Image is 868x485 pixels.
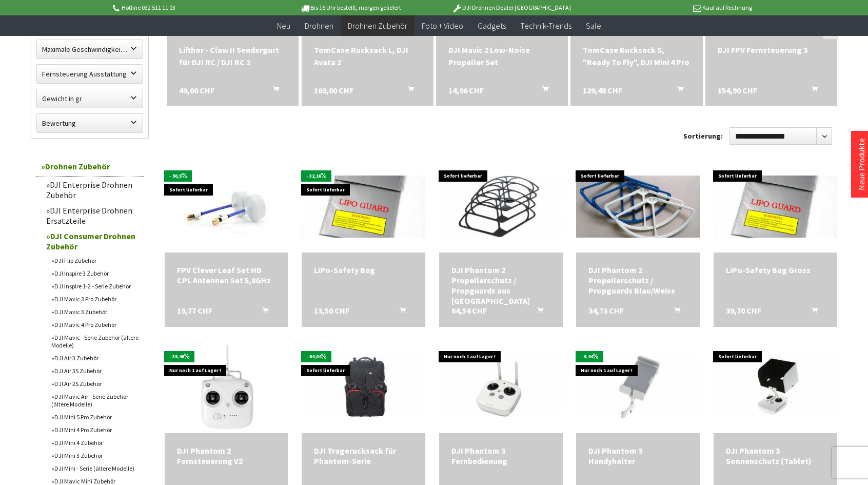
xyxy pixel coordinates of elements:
[431,2,591,14] p: DJI Drohnen Dealer [GEOGRAPHIC_DATA]
[46,331,144,352] a: DJI Mavic - Serie Zubehör (ältere Modelle)
[37,65,143,83] label: Fernsteuerung Ausstattung
[314,445,413,466] a: DJI Tragerucksack für Phantom-Serie 69,90 CHF In den Warenkorb
[586,21,601,31] span: Sale
[341,15,415,36] a: Drohnen Zubehör
[46,318,144,331] a: DJI Mavic 4 Pro Zubehör
[179,44,286,68] a: Lifthor - Claw II Sendergurt für DJI RC / DJI RC 2 49,00 CHF In den Warenkorb
[305,21,333,31] span: Drohnen
[588,265,687,296] div: DJI Phantom 2 Propellerschutz / Propguards Blau/Weiss
[177,305,212,316] span: 19,77 CHF
[799,305,824,319] button: In den Warenkorb
[177,445,276,466] div: DJI Phantom 2 Fernsteuerung V2
[583,84,622,96] span: 129,48 CHF
[583,44,690,68] div: TomCase Rucksack S, "Ready To Fly", DJI Mini 4 Pro
[46,436,144,449] a: DJI Mini 4 Zubehör
[714,356,837,418] img: DJI Phantom 3 Sonnenschutz (Tablet)
[41,203,144,228] a: DJI Enterprise Drohnen Ersatzteile
[451,445,550,466] a: DJI Phantom 3 Fernbedienung 636,30 CHF In den Warenkorb
[37,114,143,132] label: Bewertung
[46,267,144,280] a: DJI Inspire 3 Zubehör
[314,445,413,466] div: DJI Tragerucksack für Phantom-Serie
[530,84,555,98] button: In den Warenkorb
[856,138,866,190] a: Neue Produkte
[451,265,550,306] a: DJI Phantom 2 Propellerschutz / Propguards aus [GEOGRAPHIC_DATA] 64,54 CHF In den Warenkorb
[41,228,144,254] a: DJI Consumer Drohnen Zubehör
[36,156,144,177] a: Drohnen Zubehör
[271,2,431,14] p: Bis 16 Uhr bestellt, morgen geliefert.
[314,44,421,68] a: TomCase Rucksack L, DJI Avata 2 169,00 CHF In den Warenkorb
[348,21,407,31] span: Drohnen Zubehör
[448,44,556,68] a: DJI Mavic 2 Low-Noise Propeller Set 14,96 CHF In den Warenkorb
[277,21,290,31] span: Neu
[177,265,276,285] a: FPV Clever Leaf Set HD CPL Antennen Set 5,8GHz 19,77 CHF In den Warenkorb
[451,265,550,306] div: DJI Phantom 2 Propellerschutz / Propguards aus [GEOGRAPHIC_DATA]
[470,15,513,36] a: Gadgets
[177,445,276,466] a: DJI Phantom 2 Fernsteuerung V2 90,23 CHF In den Warenkorb
[718,44,825,56] a: DJI FPV Fernsteuerung 3 154,90 CHF In den Warenkorb
[46,377,144,390] a: DJI Air 2S Zubehör
[179,44,286,68] div: Lifthor - Claw II Sendergurt für DJI RC / DJI RC 2
[726,305,761,316] span: 39,70 CHF
[576,356,700,418] img: DJI Phantom 3 Handyhalter
[180,341,272,433] img: DJI Phantom 2 Fernsteuerung V2
[576,176,700,238] img: DJI Phantom 2 Propellerschutz / Propguards Blau/Weiss
[46,364,144,377] a: DJI Air 3S Zubehör
[451,305,487,316] span: 64,54 CHF
[314,84,353,96] span: 169,00 CHF
[726,265,825,275] a: LiPo-Safety Bag Gross 39,70 CHF In den Warenkorb
[387,305,412,319] button: In den Warenkorb
[111,2,271,14] p: Hotline 032 511 11 03
[591,2,752,14] p: Kauf auf Rechnung
[583,44,690,68] a: TomCase Rucksack S, "Ready To Fly", DJI Mini 4 Pro 129,48 CHF In den Warenkorb
[177,265,276,285] div: FPV Clever Leaf Set HD CPL Antennen Set 5,8GHz
[396,84,420,98] button: In den Warenkorb
[46,423,144,436] a: DJI Mini 4 Pro Zubehör
[525,305,549,319] button: In den Warenkorb
[179,84,214,96] span: 49,00 CHF
[46,280,144,293] a: DJI Inspire 1-2 - Serie Zubehör
[250,305,274,319] button: In den Warenkorb
[448,84,484,96] span: 14,96 CHF
[180,160,272,253] img: FPV Clever Leaf Set HD CPL Antennen Set 5,8GHz
[683,128,723,144] label: Sortierung:
[588,445,687,466] div: DJI Phantom 3 Handyhalter
[588,445,687,466] a: DJI Phantom 3 Handyhalter 32,72 CHF In den Warenkorb
[314,265,413,275] a: LiPo-Safety Bag 13,50 CHF In den Warenkorb
[439,356,563,418] img: DJI Phantom 3 Fernbedienung
[422,21,463,31] span: Foto + Video
[665,84,689,98] button: In den Warenkorb
[46,462,144,475] a: DJI Mini - Serie (ältere Modelle)
[37,40,143,59] label: Maximale Geschwindigkeit in km/h
[513,15,579,36] a: Technik-Trends
[726,265,825,275] div: LiPo-Safety Bag Gross
[415,15,470,36] a: Foto + Video
[302,356,425,418] img: DJI Tragerucksack für Phantom-Serie
[298,15,341,36] a: Drohnen
[588,265,687,296] a: DJI Phantom 2 Propellerschutz / Propguards Blau/Weiss 34,73 CHF In den Warenkorb
[726,445,825,466] a: DJI Phantom 3 Sonnenschutz (Tablet) 24,74 CHF In den Warenkorb
[37,89,143,108] label: Gewicht in gr
[314,305,349,316] span: 13,50 CHF
[46,411,144,423] a: DJI Mini 5 Pro Zubehör
[478,21,506,31] span: Gadgets
[451,445,550,466] div: DJI Phantom 3 Fernbedienung
[588,305,624,316] span: 34,73 CHF
[46,254,144,267] a: DJI Flip Zubehör
[261,84,285,98] button: In den Warenkorb
[714,176,837,238] img: LiPo-Safety Bag Gross
[726,445,825,466] div: DJI Phantom 3 Sonnenschutz (Tablet)
[46,352,144,364] a: DJI Air 3 Zubehör
[520,21,571,31] span: Technik-Trends
[46,390,144,411] a: DJI Mavic Air - Serie Zubehör (ältere Modelle)
[46,305,144,318] a: DJI Mavic 3 Zubehör
[448,44,556,68] div: DJI Mavic 2 Low-Noise Propeller Set
[718,84,757,96] span: 154,90 CHF
[718,44,825,56] div: DJI FPV Fernsteuerung 3
[439,176,563,238] img: DJI Phantom 2 Propellerschutz / Propguards aus Karbon
[579,15,608,36] a: Sale
[799,84,824,98] button: In den Warenkorb
[46,449,144,462] a: DJI Mini 3 Zubehör
[41,177,144,203] a: DJI Enterprise Drohnen Zubehör
[662,305,686,319] button: In den Warenkorb
[314,265,413,275] div: LiPo-Safety Bag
